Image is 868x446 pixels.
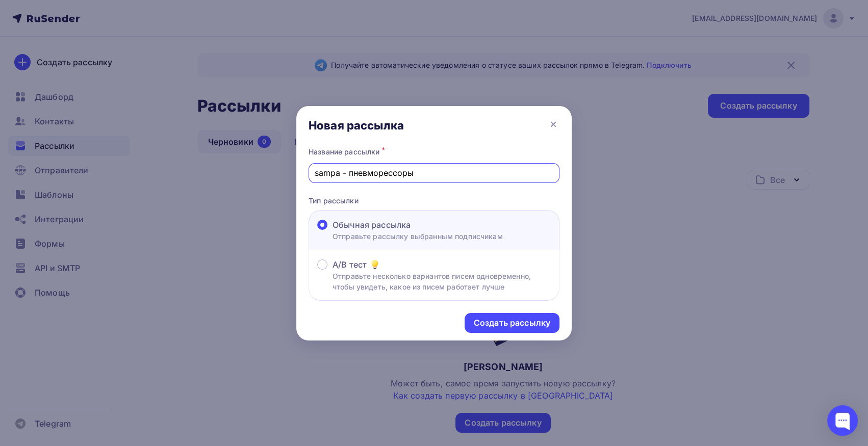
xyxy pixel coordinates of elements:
div: Название рассылки [309,145,559,159]
span: Обычная рассылка [333,219,411,231]
p: Отправьте несколько вариантов писем одновременно, чтобы увидеть, какое из писем работает лучше [333,271,551,292]
div: Новая рассылка [309,118,404,133]
span: A/B тест [333,258,367,271]
input: Придумайте название рассылки [315,167,554,179]
p: Отправьте рассылку выбранным подписчикам [333,231,503,242]
div: Создать рассылку [474,317,550,329]
p: Тип рассылки [309,195,559,206]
